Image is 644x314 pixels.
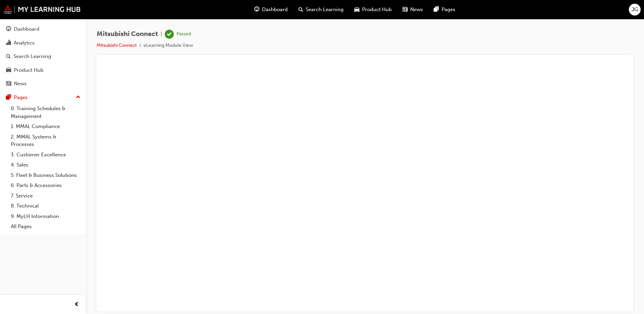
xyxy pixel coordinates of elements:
[3,91,83,104] button: Pages
[165,30,174,39] span: learningRecordVerb_PASS-icon
[6,26,11,32] span: guage-icon
[402,5,408,14] span: news-icon
[76,93,80,102] span: up-icon
[143,42,193,50] li: eLearning Module View
[6,67,11,73] span: car-icon
[8,170,83,181] a: 5. Fleet & Business Solutions
[428,3,461,17] a: pages-iconPages
[3,77,83,90] a: News
[14,66,43,74] div: Product Hub
[13,53,51,60] div: Search Learning
[8,121,83,132] a: 1. MMAL Compliance
[397,3,428,17] a: news-iconNews
[8,211,83,222] a: 9. MyLH Information
[262,6,288,13] span: Dashboard
[410,6,423,13] span: News
[97,42,137,48] a: Mitsubishi Connect
[3,22,83,91] button: DashboardAnalyticsSearch LearningProduct HubNews
[14,80,27,88] div: News
[3,23,83,35] a: Dashboard
[3,64,83,76] a: Product Hub
[74,301,79,309] span: prev-icon
[14,39,35,47] div: Analytics
[6,81,11,87] span: news-icon
[3,37,83,49] a: Analytics
[8,201,83,211] a: 8. Technical
[254,5,259,14] span: guage-icon
[349,3,397,17] a: car-iconProduct Hub
[161,30,162,38] span: |
[8,103,83,121] a: 0. Training Schedules & Management
[8,221,83,232] a: All Pages
[306,6,344,13] span: Search Learning
[8,191,83,201] a: 7. Service
[632,6,638,13] span: JG
[14,94,28,101] div: Pages
[298,5,303,14] span: search-icon
[8,160,83,170] a: 4. Sales
[8,132,83,150] a: 2. MMAL Systems & Processes
[434,5,439,14] span: pages-icon
[362,6,392,13] span: Product Hub
[3,5,81,14] img: mmal
[14,25,39,33] div: Dashboard
[3,50,83,63] a: Search Learning
[176,31,191,37] div: Passed
[249,3,293,17] a: guage-iconDashboard
[354,5,359,14] span: car-icon
[629,4,641,15] button: JG
[97,30,158,38] span: Mitsubishi Connect
[6,54,11,60] span: search-icon
[6,95,11,101] span: pages-icon
[8,180,83,191] a: 6. Parts & Accessories
[293,3,349,17] a: search-iconSearch Learning
[8,150,83,160] a: 3. Customer Excellence
[6,40,11,46] span: chart-icon
[442,6,455,13] span: Pages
